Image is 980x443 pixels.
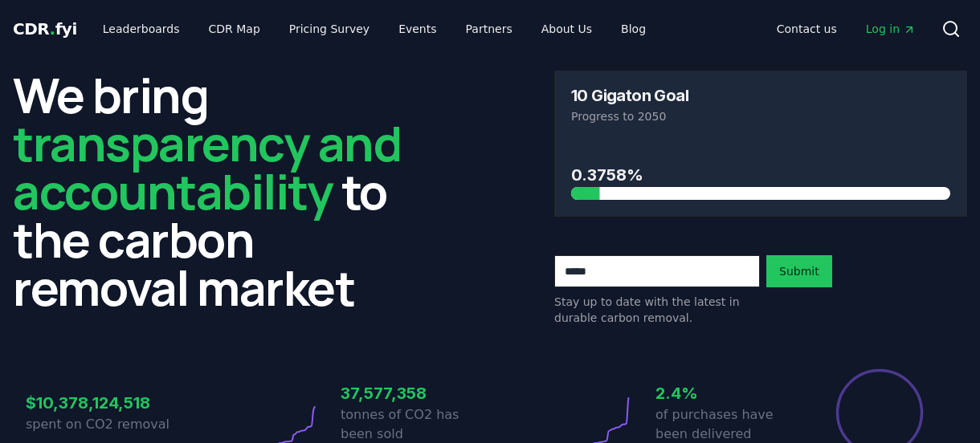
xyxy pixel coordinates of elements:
h3: $10,378,124,518 [26,391,175,415]
span: CDR fyi [13,19,77,39]
a: Log in [853,14,929,43]
h3: 10 Gigaton Goal [571,87,688,104]
a: Contact us [764,14,850,43]
h3: 37,577,358 [341,381,490,405]
span: . [50,19,55,39]
a: CDR Map [196,14,273,43]
h3: 0.3758% [571,163,950,187]
a: CDR.fyi [13,18,77,40]
a: Leaderboards [90,14,193,43]
a: Events [386,14,449,43]
span: Log in [866,21,916,37]
h2: We bring to the carbon removal market [13,71,426,311]
p: spent on CO2 removal [26,415,175,434]
button: Submit [766,255,832,287]
h3: 2.4% [655,381,805,405]
nav: Main [764,14,929,43]
a: About Us [529,14,605,43]
p: Stay up to date with the latest in durable carbon removal. [554,294,760,326]
nav: Main [90,14,659,43]
span: transparency and accountability [13,110,401,224]
a: Pricing Survey [276,14,382,43]
p: Progress to 2050 [571,108,950,124]
a: Partners [453,14,525,43]
a: Blog [608,14,659,43]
